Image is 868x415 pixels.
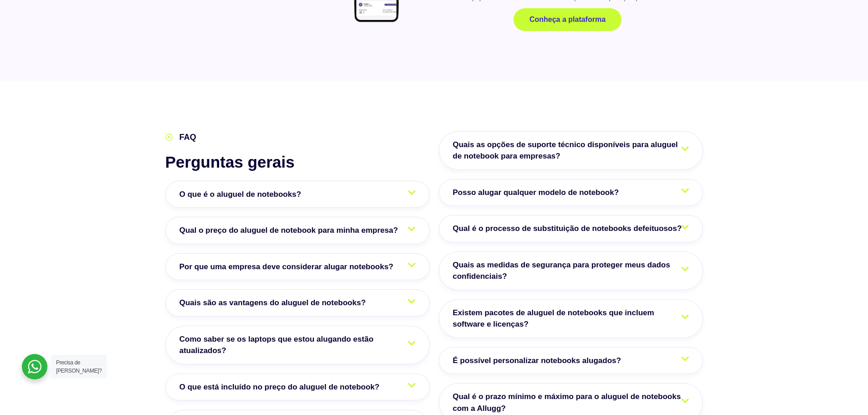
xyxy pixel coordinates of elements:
[453,223,687,235] span: Qual é o processo de substituição de notebooks defeituosos?
[453,391,689,414] span: Qual é o prazo mínimo e máximo para o aluguel de notebooks com a Allugg?
[439,299,703,338] a: Existem pacotes de aluguel de notebooks que incluem software e licenças?
[704,298,868,415] iframe: Chat Widget
[180,189,306,200] span: O que é o aluguel de notebooks?
[165,253,430,281] a: Por que uma empresa deve considerar alugar notebooks?
[529,16,606,23] span: Conheça a plataforma
[165,326,430,364] a: Como saber se os laptops que estou alugando estão atualizados?
[180,381,384,393] span: O que está incluído no preço do aluguel de notebook?
[165,374,430,401] a: O que está incluído no preço do aluguel de notebook?
[180,225,403,236] span: Qual o preço do aluguel de notebook para minha empresa?
[453,307,689,330] span: Existem pacotes de aluguel de notebooks que incluem software e licenças?
[439,215,703,242] a: Qual é o processo de substituição de notebooks defeituosos?
[165,181,430,208] a: O que é o aluguel de notebooks?
[177,131,196,143] span: FAQ
[180,333,416,357] span: Como saber se os laptops que estou alugando estão atualizados?
[439,347,703,374] a: É possível personalizar notebooks alugados?
[165,289,430,317] a: Quais são as vantagens do aluguel de notebooks?
[180,261,398,273] span: Por que uma empresa deve considerar alugar notebooks?
[180,297,370,309] span: Quais são as vantagens do aluguel de notebooks?
[165,217,430,244] a: Qual o preço do aluguel de notebook para minha empresa?
[56,359,102,374] span: Precisa de [PERSON_NAME]?
[439,179,703,206] a: Posso alugar qualquer modelo de notebook?
[453,187,624,199] span: Posso alugar qualquer modelo de notebook?
[453,139,689,162] span: Quais as opções de suporte técnico disponíveis para aluguel de notebook para empresas?
[514,8,621,31] a: Conheça a plataforma
[453,355,626,367] span: É possível personalizar notebooks alugados?
[439,251,703,290] a: Quais as medidas de segurança para proteger meus dados confidenciais?
[439,131,703,170] a: Quais as opções de suporte técnico disponíveis para aluguel de notebook para empresas?
[453,259,689,282] span: Quais as medidas de segurança para proteger meus dados confidenciais?
[704,298,868,415] div: Widget de chat
[165,153,430,172] h2: Perguntas gerais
